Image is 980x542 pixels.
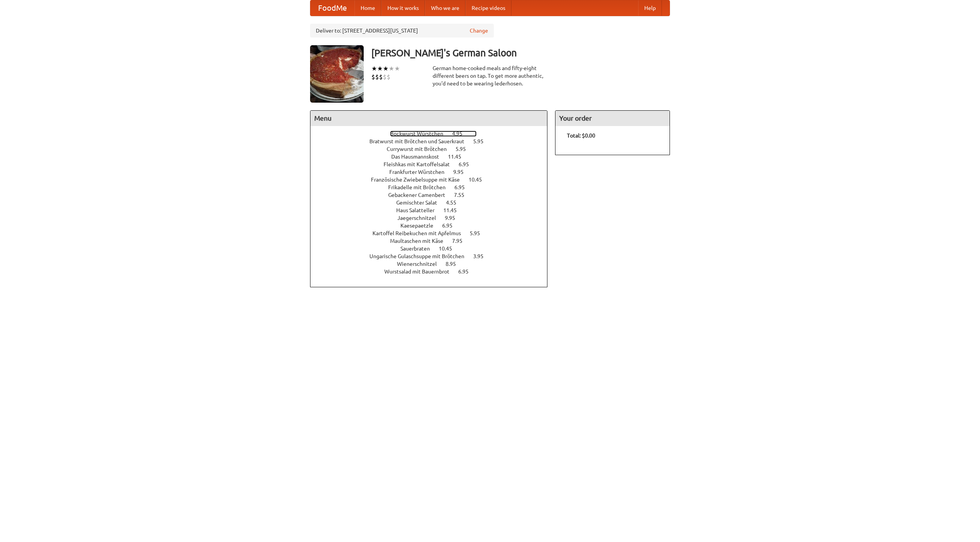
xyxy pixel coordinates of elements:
[470,27,488,34] a: Change
[452,131,470,137] span: 4.95
[397,215,469,221] a: Jaegerschnitzel 9.95
[371,64,377,73] li: ★
[459,161,477,167] span: 6.95
[446,200,464,206] span: 4.55
[400,223,467,229] a: Kaesepaetzle 6.95
[397,261,470,267] a: Wienerschnitzel 8.95
[389,169,478,175] a: Frankfurter Würstchen 9.95
[425,0,465,16] a: Who we are
[384,161,457,167] span: Fleishkas mit Kartoffelsalat
[390,238,477,244] a: Maultaschen mit Käse 7.95
[396,207,442,213] span: Haus Salatteller
[555,111,670,126] h4: Your order
[381,0,425,16] a: How it works
[433,64,547,87] div: German home-cooked meals and fifty-eight different beers on tap. To get more authentic, you'd nee...
[388,184,479,190] a: Frikadelle mit Brötchen 6.95
[400,223,441,229] span: Kaesepaetzle
[445,215,463,221] span: 9.95
[470,230,488,236] span: 5.95
[454,184,472,190] span: 6.95
[354,0,381,16] a: Home
[439,246,460,252] span: 10.45
[369,253,472,259] span: Ungarische Gulaschsuppe mit Brötchen
[377,64,383,73] li: ★
[469,177,490,183] span: 10.45
[396,200,470,206] a: Gemischter Salat 4.55
[384,161,483,167] a: Fleishkas mit Kartoffelsalat 6.95
[397,215,444,221] span: Jaegerschnitzel
[458,269,476,275] span: 6.95
[371,45,670,61] h3: [PERSON_NAME]'s German Saloon
[456,146,474,152] span: 5.95
[473,253,491,259] span: 3.95
[397,261,444,267] span: Wienerschnitzel
[388,184,453,190] span: Frikadelle mit Brötchen
[396,200,445,206] span: Gemischter Salat
[388,192,453,198] span: Gebackener Camenbert
[383,73,387,81] li: $
[384,269,457,275] span: Wurstsalad mit Bauernbrot
[389,169,452,175] span: Frankfurter Würstchen
[443,207,464,213] span: 11.45
[442,223,460,229] span: 6.95
[383,64,389,73] li: ★
[387,146,480,152] a: Currywurst mit Brötchen 5.95
[310,24,494,38] div: Deliver to: [STREET_ADDRESS][US_STATE]
[390,131,451,137] span: Bockwurst Würstchen
[387,146,454,152] span: Currywurst mit Brötchen
[465,0,511,16] a: Recipe videos
[371,177,467,183] span: Französische Zwiebelsuppe mit Käse
[453,169,471,175] span: 9.95
[390,238,451,244] span: Maultaschen mit Käse
[446,261,464,267] span: 8.95
[384,269,483,275] a: Wurstsalad mit Bauernbrot 6.95
[396,207,471,213] a: Haus Salatteller 11.45
[448,154,469,160] span: 11.45
[454,192,472,198] span: 7.55
[369,138,498,144] a: Bratwurst mit Brötchen und Sauerkraut 5.95
[371,73,375,81] li: $
[391,154,475,160] a: Das Hausmannskost 11.45
[375,73,379,81] li: $
[389,64,394,73] li: ★
[372,230,469,236] span: Kartoffel Reibekuchen mit Apfelmus
[369,253,498,259] a: Ungarische Gulaschsuppe mit Brötchen 3.95
[567,133,595,139] b: Total: $0.00
[372,230,494,236] a: Kartoffel Reibekuchen mit Apfelmus 5.95
[473,138,491,144] span: 5.95
[310,45,364,103] img: angular.jpg
[391,154,447,160] span: Das Hausmannskost
[369,138,472,144] span: Bratwurst mit Brötchen und Sauerkraut
[310,0,354,16] a: FoodMe
[388,192,479,198] a: Gebackener Camenbert 7.55
[310,111,547,126] h4: Menu
[387,73,390,81] li: $
[400,246,438,252] span: Sauerbraten
[638,0,662,16] a: Help
[394,64,400,73] li: ★
[452,238,470,244] span: 7.95
[371,177,496,183] a: Französische Zwiebelsuppe mit Käse 10.45
[379,73,383,81] li: $
[390,131,477,137] a: Bockwurst Würstchen 4.95
[400,246,466,252] a: Sauerbraten 10.45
